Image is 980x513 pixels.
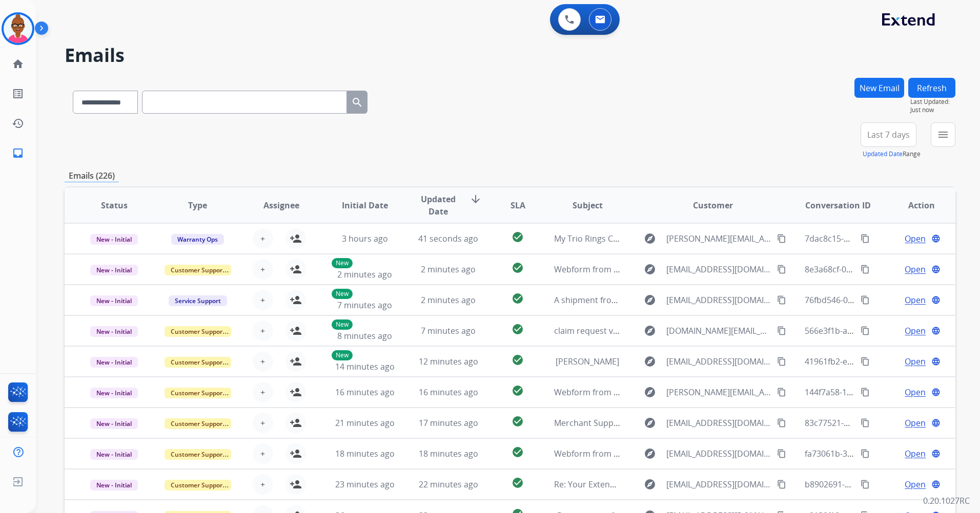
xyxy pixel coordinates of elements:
[90,418,138,429] span: New - Initial
[777,357,786,366] mat-icon: content_copy
[512,446,524,458] mat-icon: check_circle
[342,199,388,211] span: Initial Date
[805,199,871,211] span: Conversation ID
[335,361,395,372] span: 14 minutes ago
[419,417,478,429] span: 17 minutes ago
[693,199,733,211] span: Customer
[854,78,904,98] button: New Email
[644,232,656,245] mat-icon: explore
[512,354,524,366] mat-icon: check_circle
[512,323,524,335] mat-icon: check_circle
[644,294,656,306] mat-icon: explore
[260,232,265,245] span: +
[419,387,478,398] span: 16 minutes ago
[554,294,753,306] span: A shipment from order 109796B has been delivered
[90,326,138,337] span: New - Initial
[805,356,958,367] span: 41961fb2-ee28-43a8-86ef-4c71e893027c
[554,417,845,429] span: Merchant Support #659944: How would you rate the support you received?
[332,319,353,330] p: New
[666,263,771,275] span: [EMAIL_ADDRESS][DOMAIN_NAME]
[666,386,771,398] span: [PERSON_NAME][EMAIL_ADDRESS][PERSON_NAME][DOMAIN_NAME]
[188,199,207,211] span: Type
[931,326,941,335] mat-icon: language
[644,386,656,398] mat-icon: explore
[931,449,941,458] mat-icon: language
[12,58,24,70] mat-icon: home
[12,147,24,159] mat-icon: inbox
[253,320,273,341] button: +
[931,418,941,427] mat-icon: language
[342,233,388,244] span: 3 hours ago
[905,325,926,337] span: Open
[165,418,231,429] span: Customer Support
[861,122,916,147] button: Last 7 days
[12,88,24,100] mat-icon: list_alt
[65,45,955,66] h2: Emails
[337,330,392,341] span: 8 minutes ago
[169,295,227,306] span: Service Support
[12,117,24,130] mat-icon: history
[666,417,771,429] span: [EMAIL_ADDRESS][DOMAIN_NAME]
[805,479,965,490] span: b8902691-4d2e-48ea-b3e8-bc4a066a1b7a
[253,443,273,464] button: +
[556,356,619,367] span: [PERSON_NAME]
[805,325,961,336] span: 566e3f1b-a040-4659-95da-c16d7c7d9a2c
[512,415,524,427] mat-icon: check_circle
[165,265,231,275] span: Customer Support
[905,478,926,490] span: Open
[418,233,478,244] span: 41 seconds ago
[905,263,926,275] span: Open
[260,325,265,337] span: +
[290,478,302,490] mat-icon: person_add
[905,232,926,245] span: Open
[644,478,656,490] mat-icon: explore
[644,417,656,429] mat-icon: explore
[253,413,273,433] button: +
[777,234,786,243] mat-icon: content_copy
[644,447,656,460] mat-icon: explore
[253,474,273,495] button: +
[861,357,870,366] mat-icon: content_copy
[415,193,461,218] span: Updated Date
[351,96,363,109] mat-icon: search
[253,259,273,280] button: +
[863,150,903,158] button: Updated Date
[861,265,870,274] mat-icon: content_copy
[931,480,941,489] mat-icon: language
[165,326,231,337] span: Customer Support
[666,294,771,306] span: [EMAIL_ADDRESS][DOMAIN_NAME]
[777,326,786,335] mat-icon: content_copy
[666,447,771,460] span: [EMAIL_ADDRESS][DOMAIN_NAME]
[511,199,525,211] span: SLA
[905,417,926,429] span: Open
[90,265,138,275] span: New - Initial
[260,294,265,306] span: +
[861,480,870,489] mat-icon: content_copy
[90,388,138,398] span: New - Initial
[861,326,870,335] mat-icon: content_copy
[666,355,771,368] span: [EMAIL_ADDRESS][DOMAIN_NAME]
[805,294,963,306] span: 76fbd546-0ebb-4d69-b12f-9da2982492b0
[573,199,603,211] span: Subject
[65,169,119,182] p: Emails (226)
[90,234,138,245] span: New - Initial
[335,479,395,490] span: 23 minutes ago
[253,228,273,249] button: +
[253,382,273,402] button: +
[931,357,941,366] mat-icon: language
[419,448,478,459] span: 18 minutes ago
[165,388,231,398] span: Customer Support
[644,325,656,337] mat-icon: explore
[290,294,302,306] mat-icon: person_add
[666,325,771,337] span: [DOMAIN_NAME][EMAIL_ADDRESS][DOMAIN_NAME]
[644,355,656,368] mat-icon: explore
[290,232,302,245] mat-icon: person_add
[861,418,870,427] mat-icon: content_copy
[910,98,955,106] span: Last Updated:
[937,129,949,141] mat-icon: menu
[861,234,870,243] mat-icon: content_copy
[777,480,786,489] mat-icon: content_copy
[260,386,265,398] span: +
[260,355,265,368] span: +
[290,355,302,368] mat-icon: person_add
